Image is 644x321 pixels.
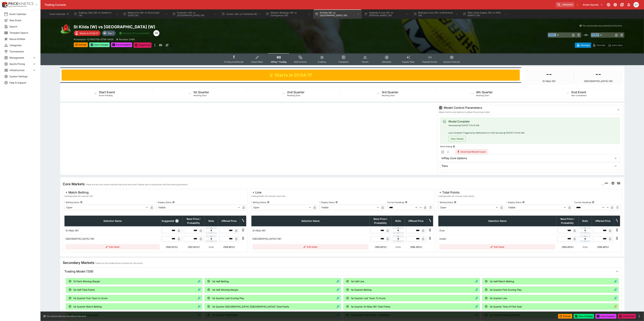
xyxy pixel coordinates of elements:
[557,245,577,249] h6: (100.00%)
[453,145,455,148] button: Show Debug
[264,9,312,19] button: Western Bulldogs (W) vs Collingwood (W)
[252,244,368,250] button: Edit Detail
[156,205,241,210] div: Visible
[461,9,510,19] button: West Coast Eagles (W) vs GWS GIANTS (W)
[506,205,567,210] div: Visible
[9,68,32,72] span: Infrastructure
[9,50,36,53] span: Tournaments
[596,70,601,79] h1: --
[402,61,415,63] span: Popular Bets
[133,42,152,48] button: Close Event
[406,245,426,249] h6: (106.38%)
[64,205,149,210] div: Open
[80,31,99,35] p: Starts in 01:54:17
[626,2,632,8] button: Notifications
[338,61,349,63] span: Templates
[212,305,289,308] p: 1st Quarter [GEOGRAPHIC_DATA] ([GEOGRAPHIC_DATA]) Total Points
[592,201,594,203] button: Current Handicap
[184,245,203,249] h6: (102.63%)
[205,245,217,249] p: Rolls
[351,288,372,292] p: 1st Quarter Betting
[119,38,135,41] p: Revision 2496
[319,201,335,204] p: Display Status
[9,62,32,66] span: Sports Pricing
[612,2,618,8] button: Toggle light/dark mode
[64,269,94,273] h5: Trading Model (126)
[571,90,586,94] h5: End Event
[542,80,556,82] p: St Kilda (W)
[591,34,599,36] span: Team B
[9,56,32,59] span: Management
[391,216,405,226] th: Rolls
[382,61,391,63] span: Simulator
[335,201,338,203] button: Display Status
[571,94,586,97] span: Not-Completed
[251,190,286,195] div: Line
[438,205,499,210] div: Open
[1,1,8,8] img: PriceKinetics Logo
[592,216,614,226] th: Offered Price
[99,90,115,94] h5: Start Event
[439,244,555,250] button: Edit Detail
[64,190,93,195] div: Match Betting
[162,245,182,249] h6: (100.02%)
[579,245,591,249] p: Rolls
[212,296,244,300] p: 1st Quarter Last Scoring Play
[455,149,488,154] button: Download Model Inputs
[9,31,36,35] span: Template Search
[584,80,613,82] p: [GEOGRAPHIC_DATA] (W)
[448,119,524,123] div: Model Complete
[212,288,238,292] p: 1st Half Winning Margin
[251,226,369,235] td: St Kilda (W)
[583,33,589,37] h6: - VS -
[595,314,616,319] button: Send Snapshot
[575,2,580,7] button: No Bookmarks
[438,201,453,204] p: Betting Status
[448,136,466,142] button: View Details
[294,61,307,63] span: Bulk Actions
[575,43,591,48] button: Overtype
[440,145,452,148] p: Show Debug
[251,201,266,204] p: Betting Status
[318,61,326,63] span: Auditing
[60,24,71,35] img: australian_rules.png
[438,235,556,243] td: Under
[63,182,85,186] h4: Core Markets
[153,30,159,36] div: Dylan Brown
[438,216,556,226] th: Selection Name
[212,280,229,283] p: 1st Half Betting
[267,201,269,203] button: Betting Status
[556,216,578,226] th: Base Price / Probability
[193,90,209,94] h5: 1st Quarter
[490,280,514,283] p: 1st Half Match Betting
[117,30,152,36] button: Simulator Prices Available
[251,195,286,198] span: tradingmodel-afl-manual-main-line
[575,43,624,48] div: Start From
[72,9,120,19] button: Geelong Cats (W) vs Hawthorn (W)
[287,94,300,97] span: Awaiting Start
[275,72,312,78] h1: Starts in 01:54:17
[371,245,390,249] h6: (100.00%)
[219,245,239,249] h6: (105.60%)
[153,42,157,48] button: more
[392,245,404,249] p: Rolls
[9,12,36,16] span: Event Calendar
[8,2,33,5] img: PriceKinetics
[606,2,612,8] button: Connected to PK
[74,24,349,29] h2: Copy To Clipboard
[63,261,94,265] h4: Secondary Markets
[156,201,172,204] p: Display Status
[438,195,474,198] span: tradingmodel-afl-manual-total-points
[612,43,623,47] p: Auto-Save
[439,106,613,110] div: Model Control Parameters
[369,216,391,226] th: Base Price / Probability
[438,226,556,235] td: Over
[64,195,93,198] span: tradingmodel-afl-manual-h2h
[111,42,132,47] button: Send Snapshot
[351,296,386,300] p: 1st Quarter Last Team To Score
[183,216,204,226] th: Base Price / Probability
[64,216,161,226] th: Selection Name
[47,315,86,318] p: You cannot take any action(s) at this time.
[8,6,27,7] img: Sportsbook Management
[548,34,556,36] span: Team A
